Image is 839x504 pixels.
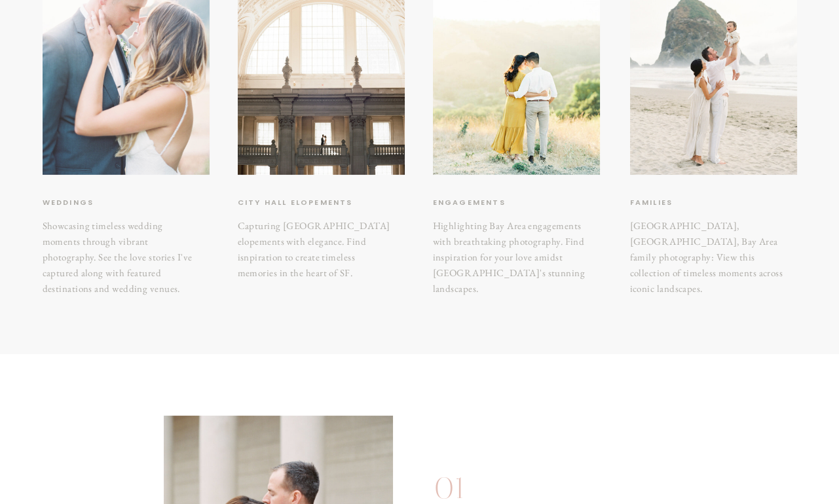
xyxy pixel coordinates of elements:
[630,196,758,209] a: Families
[630,218,789,288] a: [GEOGRAPHIC_DATA], [GEOGRAPHIC_DATA], Bay Area family photography: View this collection of timele...
[43,218,202,263] h3: Showcasing timeless wedding moments through vibrant photography. See the love stories I've captur...
[433,218,591,288] h3: Highlighting Bay Area engagements with breathtaking photography. Find inspiration for your love a...
[238,218,396,264] h3: Capturing [GEOGRAPHIC_DATA] elopements with elegance. Find isnpiration to create timeless memorie...
[433,196,553,209] a: Engagements
[238,196,368,209] a: City hall elopements
[43,196,153,209] a: weddings
[435,469,548,490] h1: 01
